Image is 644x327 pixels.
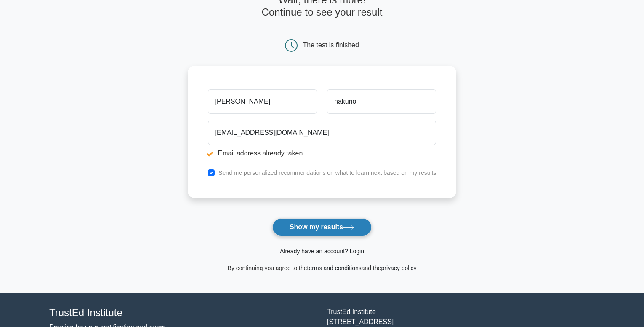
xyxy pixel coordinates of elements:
[49,307,317,319] h4: TrustEd Institute
[381,265,417,271] a: privacy policy
[183,263,462,273] div: By continuing you agree to the and the
[307,265,362,271] a: terms and conditions
[218,169,436,176] label: Send me personalized recommendations on what to learn next based on my results
[208,148,436,158] li: Email address already taken
[208,89,317,114] input: First name
[272,218,372,236] button: Show my results
[208,121,436,145] input: Email
[303,41,359,48] div: The test is finished
[327,89,436,114] input: Last name
[280,248,364,255] a: Already have an account? Login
